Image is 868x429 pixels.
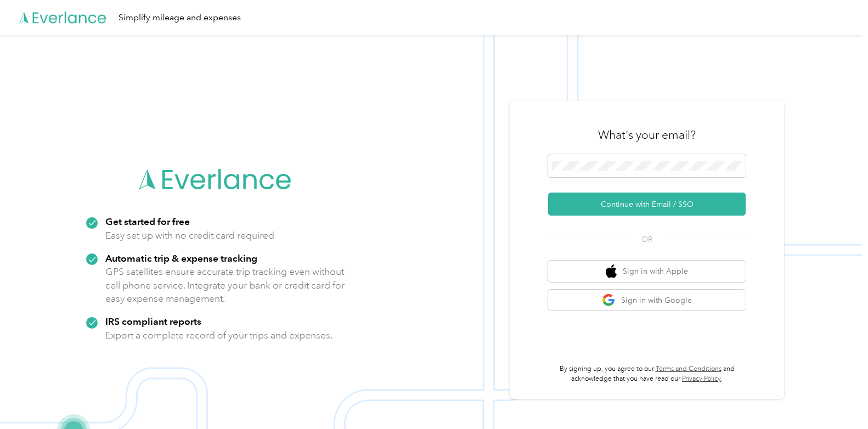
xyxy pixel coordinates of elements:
strong: IRS compliant reports [105,315,201,327]
strong: Automatic trip & expense tracking [105,252,257,264]
div: Simplify mileage and expenses [119,11,241,25]
h3: What's your email? [598,127,696,143]
a: Terms and Conditions [656,365,722,373]
a: Privacy Policy [682,375,721,383]
button: Continue with Email / SSO [548,193,746,216]
p: By signing up, you agree to our and acknowledge that you have read our . [548,364,746,383]
p: GPS satellites ensure accurate trip tracking even without cell phone service. Integrate your bank... [105,265,345,306]
span: OR [628,234,666,245]
img: google logo [602,293,616,307]
strong: Get started for free [105,216,190,227]
img: apple logo [606,264,617,278]
p: Easy set up with no credit card required [105,229,274,242]
button: google logoSign in with Google [548,290,746,311]
button: apple logoSign in with Apple [548,261,746,282]
p: Export a complete record of your trips and expenses. [105,329,332,342]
